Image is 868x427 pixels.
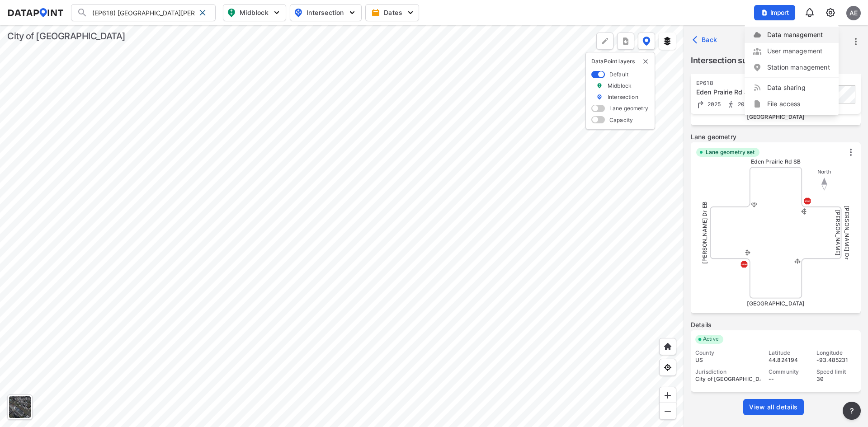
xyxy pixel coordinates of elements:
[706,149,755,156] label: Lane geometry set
[705,101,721,108] span: 2025
[846,6,861,20] div: AE
[695,368,760,375] div: Jurisdiction
[753,99,830,108] a: File access
[816,357,856,364] div: -93.485231
[348,8,357,17] img: 5YPKRKmlfpI5mqlR8AD95paCi+0kK1fRFDJSaMmawlwaeJcJwk9O2fotCW5ve9gAAAAASUVORK5CYII=
[663,363,672,372] img: zeq5HYn9AnE9l6UmnFLPAAAAAElFTkSuQmCC
[663,407,672,416] img: MAAAAAElFTkSuQmCC
[696,100,705,109] img: Turning count
[608,93,638,101] label: Intersection
[691,54,861,67] label: Intersection summary
[195,5,210,20] div: Clear search
[769,368,808,375] div: Community
[7,30,126,42] div: City of [GEOGRAPHIC_DATA]
[761,9,768,16] img: file_add.62c1e8a2.svg
[7,8,64,17] img: dataPointLogo.9353c09d.svg
[696,88,835,97] div: Eden Prairie Rd and Beverly Dr
[736,101,751,108] span: 2025
[365,4,419,21] button: Dates
[726,100,736,109] img: Pedestrian count
[371,8,380,17] img: calendar-gold.39a51dde.svg
[769,357,808,364] div: 44.824194
[663,391,672,400] img: ZvzfEJKXnyWIrJytrsY285QMwk63cM6Drc+sIAAAAASUVORK5CYII=
[591,58,649,65] p: DataPoint layers
[691,33,721,47] button: Back
[753,30,762,39] img: data-management.66d02b85.svg
[272,8,281,17] img: 5YPKRKmlfpI5mqlR8AD95paCi+0kK1fRFDJSaMmawlwaeJcJwk9O2fotCW5ve9gAAAAASUVORK5CYII=
[694,35,717,44] span: Back
[691,320,861,329] label: Details
[769,349,808,357] div: Latitude
[659,403,676,420] div: Zoom out
[596,93,603,101] img: marker_Intersection.6861001b.svg
[848,405,855,416] span: ?
[751,158,801,165] span: Eden Prairie Rd SB
[88,5,195,20] input: Search
[659,33,676,50] button: External layers
[753,83,762,92] img: data-sharing.aef27b25.svg
[691,132,861,141] label: Lane geometry
[223,4,286,21] button: Midblock
[695,357,760,364] div: US
[642,37,651,46] img: data-point-layers.37681fc9.svg
[753,30,830,39] a: Data management
[816,349,856,357] div: Longitude
[600,37,609,46] img: +Dz8AAAAASUVORK5CYII=
[843,402,861,420] button: more
[617,33,634,50] button: more
[226,7,237,18] img: map_pin_mid.602f9df1.svg
[642,58,649,65] img: close-external-leyer.3061a1c7.svg
[759,8,790,17] span: Import
[846,148,855,157] img: vertical_dots.6d2e40ca.svg
[816,368,856,375] div: Speed limit
[753,63,762,72] img: station-management.abf98800.svg
[825,7,836,18] img: cids17cp3yIFEOpj3V8A9qJSH103uA521RftCD4eeui4ksIb+krbm5XvIjxD52OS6NWLn9gAAAAAElFTkSuQmCC
[609,116,633,124] label: Capacity
[290,4,362,21] button: Intersection
[701,202,708,264] span: [PERSON_NAME] Dr EB
[406,8,415,17] img: 5YPKRKmlfpI5mqlR8AD95paCi+0kK1fRFDJSaMmawlwaeJcJwk9O2fotCW5ve9gAAAAASUVORK5CYII=
[769,375,808,383] div: --
[753,63,830,72] a: Station management
[695,349,760,357] div: County
[753,99,762,108] img: file-sharing.48813489.svg
[663,37,672,46] img: layers.ee07997e.svg
[621,37,630,46] img: xqJnZQTG2JQi0x5lvmkeSNbbgIiQD62bqHG8IfrOzanD0FsRdYrij6fAAAAAElFTkSuQmCC
[659,338,676,355] div: Home
[642,58,649,65] button: delete
[659,359,676,376] div: View my location
[7,394,33,420] div: Toggle basemap
[753,47,762,56] img: user-management.fee44a48.svg
[699,335,723,344] span: Active
[754,5,795,20] button: Import
[373,8,413,17] span: Dates
[749,403,798,412] span: View all details
[804,7,815,18] img: 8A77J+mXikMhHQAAAAASUVORK5CYII=
[754,8,799,17] a: Import
[609,104,648,112] label: Lane geometry
[753,83,830,92] a: Data sharing
[294,7,356,18] span: Intersection
[848,34,863,49] button: more
[227,7,280,18] span: Midblock
[659,387,676,404] div: Zoom in
[816,375,856,383] div: 30
[609,70,628,78] label: Default
[696,80,835,87] div: EP618
[608,82,632,89] label: Midblock
[835,206,850,259] span: [PERSON_NAME] Dr [PERSON_NAME]
[293,7,304,18] img: map_pin_int.54838e6b.svg
[663,342,672,351] img: +XpAUvaXAN7GudzAAAAAElFTkSuQmCC
[596,33,613,50] div: Polygon tool
[753,47,830,56] a: User management
[695,375,760,383] div: City of [GEOGRAPHIC_DATA]
[596,82,603,89] img: marker_Midblock.5ba75e30.svg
